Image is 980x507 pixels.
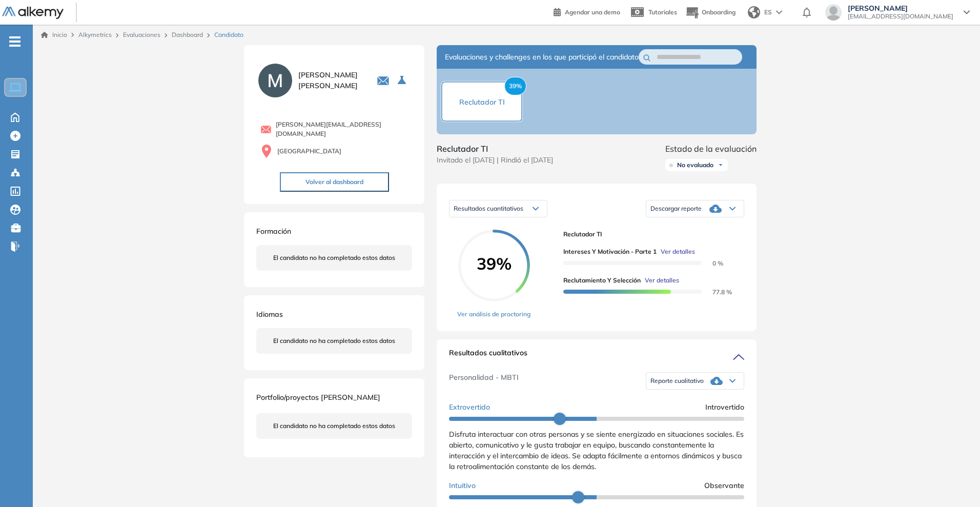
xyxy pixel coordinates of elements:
a: Inicio [41,30,67,39]
span: [GEOGRAPHIC_DATA] [277,147,341,156]
span: No evaluado [677,161,713,169]
span: El candidato no ha completado estos datos [273,253,395,262]
img: world [748,6,760,18]
span: [EMAIL_ADDRESS][DOMAIN_NAME] [848,12,953,21]
span: Observante [704,480,744,491]
span: [PERSON_NAME][EMAIL_ADDRESS][DOMAIN_NAME] [276,120,412,138]
a: Evaluaciones [123,31,160,38]
span: Invitado el [DATE] | Rindió el [DATE] [437,155,553,166]
span: Reclutador TI [459,97,505,107]
iframe: Chat Widget [929,458,980,507]
img: Logo [2,7,64,19]
span: 39% [504,77,526,95]
img: PROFILE_MENU_LOGO_USER [256,62,294,99]
span: Extrovertido [449,402,490,413]
span: El candidato no ha completado estos datos [273,421,395,431]
span: Intereses y Motivación - Parte 1 [563,247,657,256]
span: Tutoriales [648,8,677,16]
span: Estado de la evaluación [665,143,757,155]
span: Portfolio/proyectos [PERSON_NAME] [256,393,380,402]
span: Disfruta interactuar con otras personas y se siente energizado en situaciones sociales. Es abiert... [449,430,744,471]
span: Formación [256,227,291,236]
span: Onboarding [702,8,736,16]
span: Evaluaciones y challenges en los que participó el candidato [445,52,639,63]
span: Reclutador TI [437,143,553,155]
span: Candidato [214,30,243,39]
span: Agendar una demo [565,8,620,16]
img: Ícono de flecha [718,162,724,168]
button: Ver detalles [657,247,695,256]
button: Ver detalles [641,276,679,285]
button: Onboarding [685,2,736,24]
span: El candidato no ha completado estos datos [273,336,395,346]
span: [PERSON_NAME] [848,4,953,12]
span: Descargar reporte [650,205,702,213]
span: Intuitivo [449,480,476,491]
img: arrow [776,10,782,14]
span: ES [764,8,772,17]
span: 77.8 % [700,288,732,296]
div: Widget de chat [929,458,980,507]
i: - [9,40,21,43]
a: Ver análisis de proctoring [457,310,530,319]
span: Reporte cualitativo [650,377,704,385]
span: Resultados cualitativos [449,348,527,364]
span: Resultados cuantitativos [454,205,523,212]
span: Alkymetrics [78,31,112,38]
span: 0 % [700,259,723,267]
span: Personalidad - MBTI [449,372,519,390]
span: Idiomas [256,310,283,319]
span: Reclutador TI [563,230,736,239]
span: 39% [458,255,530,272]
span: Reclutamiento y Selección [563,276,641,285]
button: Volver al dashboard [280,172,389,192]
span: Introvertido [705,402,744,413]
button: Seleccione la evaluación activa [394,71,412,90]
a: Dashboard [172,31,203,38]
span: [PERSON_NAME] [PERSON_NAME] [298,70,364,91]
a: Agendar una demo [554,5,620,17]
span: Ver detalles [645,276,679,285]
span: Ver detalles [661,247,695,256]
